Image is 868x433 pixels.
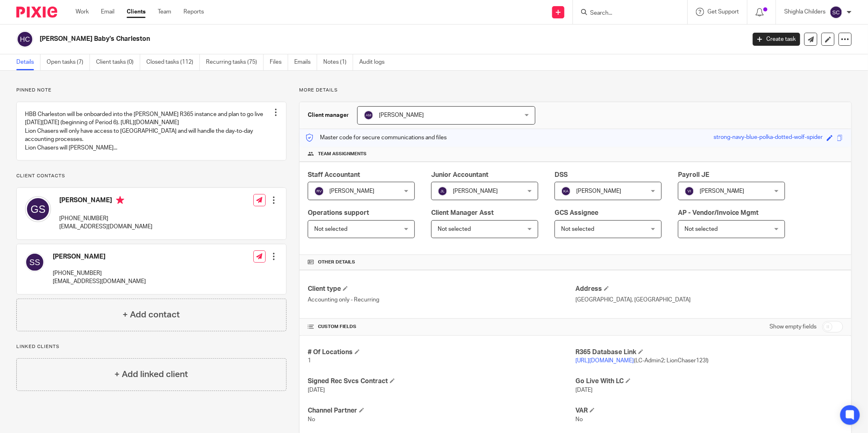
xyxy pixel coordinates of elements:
p: Linked clients [16,344,286,350]
a: Work [76,8,89,16]
span: [DATE] [575,387,593,393]
span: Not selected [314,226,347,232]
span: AP - Vendor/Invoice Mgmt [678,210,759,216]
p: [GEOGRAPHIC_DATA], [GEOGRAPHIC_DATA] [575,296,843,304]
a: Files [270,54,288,70]
span: Not selected [438,226,471,232]
span: [PERSON_NAME] [329,188,374,194]
input: Search [589,10,663,17]
img: svg%3E [16,31,34,48]
span: Client Manager Asst [431,210,494,216]
p: [PHONE_NUMBER] [59,214,152,223]
span: GCS Assignee [555,210,598,216]
h2: [PERSON_NAME] Baby's Charleston [40,35,600,43]
a: Closed tasks (112) [146,54,200,70]
span: Not selected [561,226,594,232]
a: Create task [753,33,800,46]
span: Payroll JE [678,172,709,178]
a: Notes (1) [323,54,353,70]
img: Pixie [16,7,57,18]
p: Client contacts [16,173,286,179]
h4: [PERSON_NAME] [53,252,146,261]
p: [EMAIL_ADDRESS][DOMAIN_NAME] [53,277,146,286]
p: [EMAIL_ADDRESS][DOMAIN_NAME] [59,223,152,231]
div: strong-navy-blue-polka-dotted-wolf-spider [714,133,823,143]
i: Primary [116,196,124,204]
span: Team assignments [318,151,367,157]
img: svg%3E [25,196,51,222]
img: svg%3E [314,186,324,196]
img: svg%3E [685,186,694,196]
img: svg%3E [364,110,374,120]
p: Master code for secure communications and files [306,134,447,142]
span: Not selected [685,226,718,232]
a: Open tasks (7) [47,54,90,70]
img: svg%3E [25,252,45,272]
span: Staff Accountant [308,172,360,178]
span: [PERSON_NAME] [700,188,745,194]
span: No [575,417,583,422]
img: svg%3E [561,186,571,196]
a: Reports [183,8,204,16]
span: [PERSON_NAME] [576,188,621,194]
span: [PERSON_NAME] [453,188,498,194]
h4: Client type [308,285,575,293]
span: No [308,417,315,422]
a: Team [158,8,171,16]
h4: + Add linked client [114,368,188,381]
a: Clients [127,8,145,16]
a: Email [101,8,114,16]
h3: Client manager [308,111,349,119]
p: Accounting only - Recurring [308,296,575,304]
span: DSS [555,172,568,178]
a: Details [16,54,40,70]
h4: Go Live With LC [575,377,843,386]
span: Operations support [308,210,369,216]
label: Show empty fields [770,323,817,331]
a: Recurring tasks (75) [206,54,264,70]
span: 1 [308,358,311,364]
p: Shighla Childers [784,8,825,16]
h4: VAR [575,406,843,415]
p: More details [299,87,852,94]
h4: Signed Rec Svcs Contract [308,377,575,386]
span: [DATE] [308,387,325,393]
a: Audit logs [359,54,391,70]
p: [PHONE_NUMBER] [53,269,146,277]
h4: # Of Locations [308,348,575,357]
h4: Address [575,285,843,293]
span: Get Support [707,9,739,15]
img: svg%3E [830,6,843,19]
a: Client tasks (0) [96,54,140,70]
span: (LC-Admin2; LionChaser123!) [575,358,709,364]
a: [URL][DOMAIN_NAME] [575,358,634,364]
h4: CUSTOM FIELDS [308,324,575,330]
h4: R365 Database Link [575,348,843,357]
img: svg%3E [438,186,447,196]
p: Pinned note [16,87,286,94]
h4: [PERSON_NAME] [59,196,152,206]
span: Junior Accountant [431,172,488,178]
h4: + Add contact [123,308,180,321]
span: Other details [318,259,355,266]
span: [PERSON_NAME] [379,112,424,118]
a: Emails [294,54,317,70]
h4: Channel Partner [308,406,575,415]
